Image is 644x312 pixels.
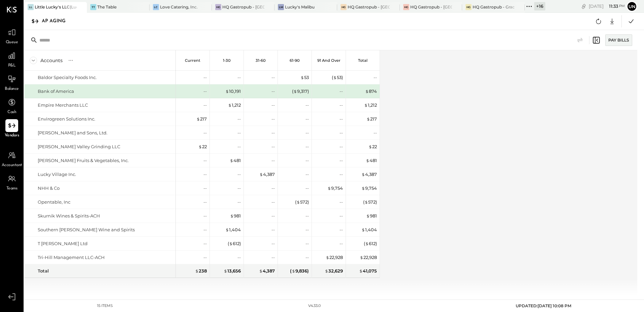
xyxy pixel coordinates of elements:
div: -- [305,227,309,233]
div: -- [340,130,343,136]
span: Cash [7,109,16,115]
div: -- [203,130,207,136]
div: -- [237,74,241,81]
div: 22,928 [360,254,377,261]
div: Bank of America [38,88,74,95]
div: -- [374,130,377,136]
div: -- [305,240,309,247]
div: 4,387 [259,171,275,178]
div: 217 [196,116,207,122]
div: 9,754 [327,185,343,191]
div: HG [341,4,347,10]
div: NHH & Co [38,185,60,191]
div: -- [305,102,309,108]
p: 1-30 [223,58,231,63]
a: Accountant [0,149,23,168]
div: HG [465,4,472,10]
span: Balance [5,86,19,92]
span: $ [366,213,370,218]
div: [PERSON_NAME] and Sons, Ltd. [38,130,107,136]
div: LC [153,4,159,10]
div: copy link [580,3,587,10]
div: -- [340,157,343,164]
span: $ [230,158,233,163]
span: $ [360,255,363,260]
div: ( 572 ) [295,199,309,205]
div: -- [203,254,207,261]
div: LL [28,4,34,10]
div: -- [271,254,275,261]
div: -- [203,171,207,178]
div: ( 9,317 ) [292,88,309,95]
div: -- [340,116,343,122]
div: -- [271,144,275,150]
div: [PERSON_NAME] Valley Grinding LLC [38,144,120,150]
span: $ [224,268,227,274]
div: 10,191 [225,88,241,95]
div: 4,387 [259,268,275,274]
div: 15 items [97,303,113,309]
a: Balance [0,73,23,92]
div: Skurnik Wines & Spirits-ACH [38,213,100,219]
div: 217 [366,116,377,122]
div: 981 [366,213,377,219]
span: Vendors [5,133,19,139]
div: [PERSON_NAME] Fruits & Vegetables, Inc. [38,157,129,164]
span: $ [366,116,370,122]
a: Queue [0,26,23,46]
div: TT [90,4,96,10]
div: 481 [230,157,241,164]
span: $ [228,102,232,108]
div: 874 [365,88,377,95]
span: $ [364,199,368,205]
div: -- [203,102,207,108]
div: -- [340,144,343,150]
div: 981 [230,213,241,219]
div: 22 [198,144,207,150]
div: -- [203,74,207,81]
div: 238 [195,268,207,274]
span: $ [195,268,199,274]
div: -- [271,227,275,233]
div: -- [305,171,309,178]
div: -- [340,240,343,247]
div: HG [403,4,409,10]
span: $ [300,75,304,80]
div: -- [340,213,343,219]
div: [DATE] [589,3,625,9]
div: -- [271,240,275,247]
div: -- [271,116,275,122]
div: Accounts [40,57,63,64]
span: $ [259,172,263,177]
span: $ [364,102,368,108]
div: + 16 [534,2,545,10]
div: Baldor Specialty Foods Inc. [38,74,97,81]
div: 1,212 [228,102,241,108]
div: HQ Gastropub - Graceland Speakeasy [473,4,515,10]
a: Teams [0,172,23,192]
div: -- [340,102,343,108]
div: HG [215,4,221,10]
span: $ [361,227,365,232]
div: Southern [PERSON_NAME] Wine and Spirits [38,227,135,233]
div: -- [305,130,309,136]
div: -- [271,130,275,136]
div: -- [305,157,309,164]
div: Little Lucky's LLC(Lucky's Soho) [35,4,77,10]
div: -- [203,213,207,219]
div: -- [271,213,275,219]
div: AP Aging [42,16,72,27]
div: -- [203,199,207,205]
div: -- [374,74,377,81]
div: -- [237,199,241,205]
span: $ [361,172,365,177]
span: $ [361,185,365,191]
div: -- [237,116,241,122]
span: $ [196,116,200,122]
span: $ [230,213,234,218]
span: $ [368,144,372,149]
div: 41,075 [359,268,377,274]
span: $ [198,144,202,149]
span: $ [333,75,337,80]
div: -- [305,116,309,122]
